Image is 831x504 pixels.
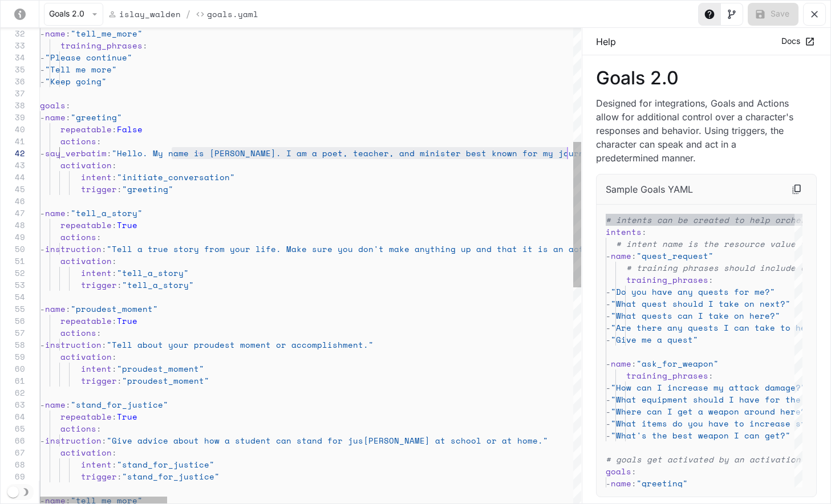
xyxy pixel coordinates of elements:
span: "greeting" [637,477,688,489]
span: intent [81,267,112,279]
span: "initiate_conversation" [117,171,235,183]
span: : [708,369,714,381]
span: trigger [81,183,117,195]
span: instruction [45,339,102,351]
span: "Tell a true story from your life. Make sure you d [107,243,363,255]
span: - [40,27,45,39]
span: - [606,250,611,262]
span: actions [60,327,96,339]
span: : [66,111,71,123]
span: goals [40,99,66,111]
div: 41 [1,135,25,147]
div: 64 [1,410,25,422]
span: - [40,51,45,63]
div: 40 [1,123,25,135]
span: : [96,135,102,147]
button: Toggle Visual editor panel [720,3,743,26]
span: / [185,7,191,21]
div: 52 [1,267,25,279]
span: : [112,267,117,279]
span: - [40,303,45,315]
span: repeatable [60,219,112,231]
span: name [45,207,66,219]
span: "stand_for_justice" [117,458,214,470]
span: intent [81,363,112,375]
span: trigger [81,470,117,482]
span: - [606,429,611,441]
span: say_verbatim [45,147,107,159]
span: - [606,322,611,334]
span: : [66,303,71,315]
div: 51 [1,255,25,267]
span: - [606,357,611,369]
span: "Hello. My name is [PERSON_NAME]. I am a poet, teac [112,147,374,159]
span: : [102,243,107,255]
span: True [117,410,137,422]
div: 47 [1,207,25,219]
p: Goals 2.0 [596,69,817,87]
span: activation [60,446,112,458]
span: actions [60,422,96,434]
span: "tell_a_story" [71,207,143,219]
span: "greeting" [71,111,122,123]
span: : [112,458,117,470]
div: 45 [1,183,25,195]
span: "stand_for_justice" [71,399,168,410]
span: "What quests can I take on here?" [611,310,780,322]
span: : [631,477,637,489]
span: : [66,27,71,39]
span: training_phrases [626,274,708,286]
span: : [96,231,102,243]
span: activation [60,159,112,171]
div: 68 [1,458,25,470]
div: 65 [1,422,25,434]
div: 44 [1,171,25,183]
span: : [631,357,637,369]
span: : [102,339,107,351]
span: : [112,255,117,267]
span: - [40,207,45,219]
span: True [117,219,137,231]
p: Sample Goals YAML [606,182,693,196]
span: : [642,226,647,238]
span: : [631,465,637,477]
span: - [40,434,45,446]
span: - [40,111,45,123]
button: Goals 2.0 [44,3,103,26]
span: actions [60,231,96,243]
span: - [606,286,611,298]
div: 49 [1,231,25,243]
span: : [96,422,102,434]
span: her, and minister best known for my journey from e [374,147,630,159]
span: instruction [45,243,102,255]
span: "proudest_moment" [117,363,204,375]
span: repeatable [60,410,112,422]
span: - [606,381,611,393]
span: trigger [81,279,117,291]
span: : [102,434,107,446]
span: : [112,363,117,375]
span: activation [60,351,112,363]
span: "proudest_moment" [122,375,209,387]
span: training_phrases [626,369,708,381]
span: : [112,351,117,363]
span: "Give me a quest" [611,334,698,346]
span: name [611,477,631,489]
span: - [40,147,45,159]
span: True [117,315,137,327]
div: 35 [1,63,25,75]
span: "tell_a_story" [122,279,194,291]
div: 46 [1,195,25,207]
div: 69 [1,470,25,482]
span: repeatable [60,123,112,135]
span: "Tell me more" [45,63,117,75]
span: : [66,207,71,219]
span: "Where can I get a weapon around here?" [611,405,811,417]
span: intent [81,171,112,183]
p: Goals.yaml [207,8,258,20]
div: 57 [1,327,25,339]
div: 50 [1,243,25,255]
span: actions [60,135,96,147]
span: : [112,171,117,183]
span: - [606,393,611,405]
